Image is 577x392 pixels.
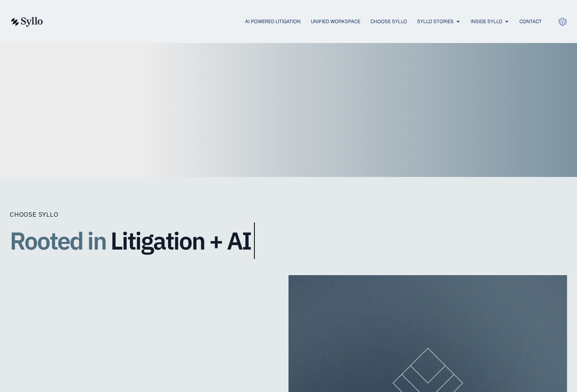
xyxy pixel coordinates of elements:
[59,18,542,26] div: Menu Toggle
[311,18,360,25] a: Unified Workspace
[245,18,301,25] a: AI Powered Litigation
[10,222,106,259] span: Rooted in
[370,18,407,25] a: Choose Syllo
[10,17,43,27] img: syllo
[59,18,542,26] nav: Menu
[10,209,334,219] div: Choose Syllo
[417,18,454,25] a: Syllo Stories
[519,18,542,25] a: Contact
[110,227,251,254] span: Litigation + AI
[471,18,502,25] a: Inside Syllo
